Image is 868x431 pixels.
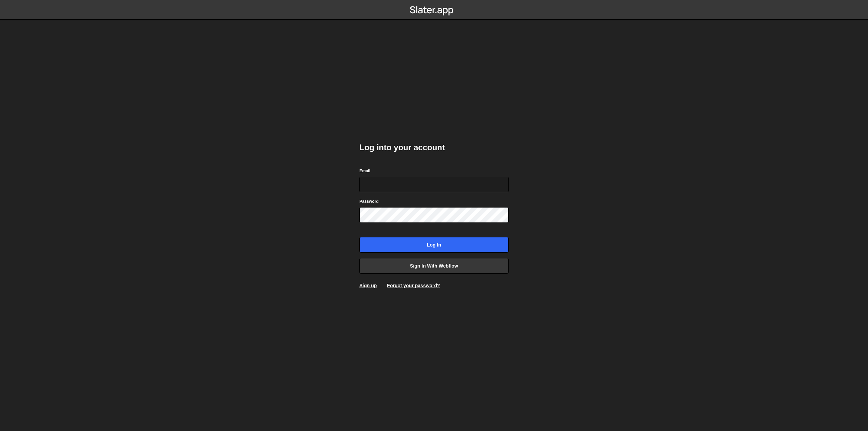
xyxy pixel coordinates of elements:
[359,283,377,288] a: Sign up
[359,237,509,253] input: Log in
[359,168,370,174] label: Email
[359,198,379,205] label: Password
[359,258,509,274] a: Sign in with Webflow
[359,142,509,153] h2: Log into your account
[387,283,440,288] a: Forgot your password?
